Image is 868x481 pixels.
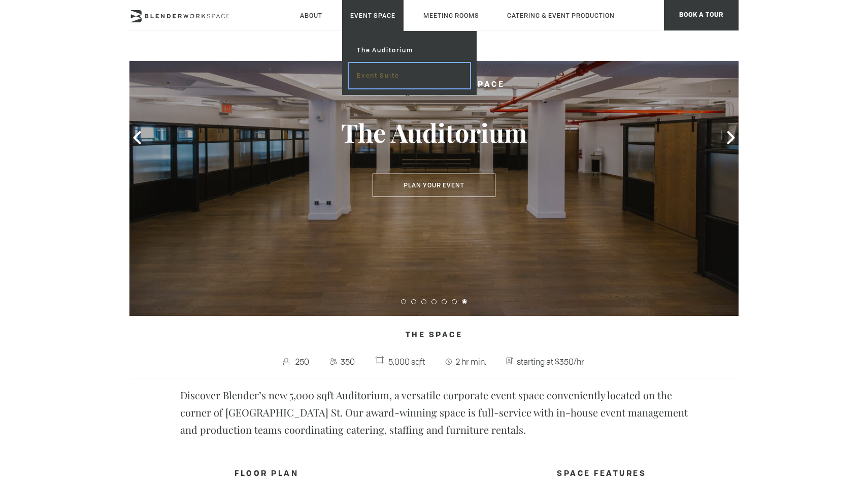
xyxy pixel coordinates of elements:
button: Plan Your Event [373,174,495,197]
p: Discover Blender’s new 5,000 sqft Auditorium, a versatile corporate event space conveniently loca... [180,387,688,438]
a: The Auditorium [349,38,470,63]
span: 2 hr min. [453,354,489,370]
span: starting at $350/hr [514,354,587,370]
span: 350 [339,354,358,370]
span: 5,000 sqft [386,354,427,370]
iframe: Chat Widget [685,351,868,481]
span: 250 [293,354,312,370]
h2: Conference Event Space [317,79,551,91]
a: Event Suite [349,63,470,88]
h3: The Auditorium [317,117,551,148]
h4: The Space [129,326,739,345]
